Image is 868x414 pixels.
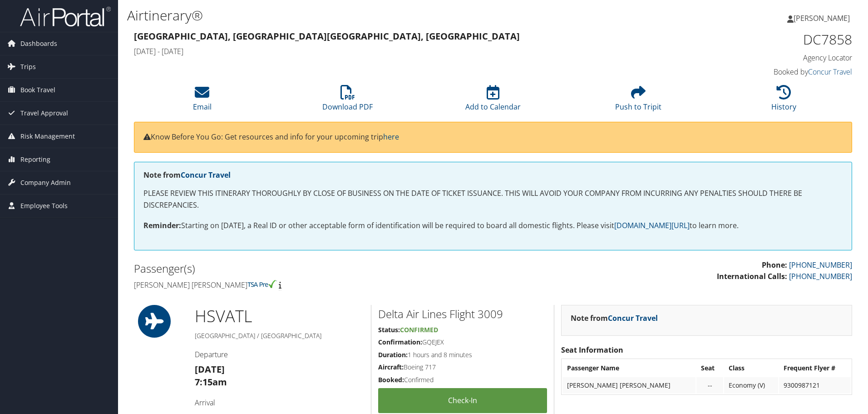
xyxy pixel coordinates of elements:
[134,280,486,290] h4: [PERSON_NAME] [PERSON_NAME]
[701,381,719,389] div: --
[683,53,852,63] h4: Agency Locator
[143,170,231,180] strong: Note from
[724,377,778,394] td: Economy (V)
[762,260,787,270] strong: Phone:
[134,261,486,276] h2: Passenger(s)
[20,55,36,78] span: Trips
[20,171,71,194] span: Company Admin
[378,325,400,334] strong: Status:
[127,6,615,25] h1: Airtinerary®
[20,79,55,101] span: Book Travel
[322,90,373,112] a: Download PDF
[247,280,277,288] img: tsa-precheck.png
[20,6,111,27] img: airportal-logo.png
[181,170,231,180] a: Concur Travel
[134,30,520,42] strong: [GEOGRAPHIC_DATA], [GEOGRAPHIC_DATA] [GEOGRAPHIC_DATA], [GEOGRAPHIC_DATA]
[195,331,364,340] h5: [GEOGRAPHIC_DATA] / [GEOGRAPHIC_DATA]
[195,349,364,359] h4: Departure
[779,360,851,376] th: Frequent Flyer #
[696,360,723,376] th: Seat
[195,398,364,408] h4: Arrival
[378,338,547,347] h5: GQEJEX
[143,131,843,143] p: Know Before You Go: Get resources and info for your upcoming trip
[779,377,851,394] td: 9300987121
[787,5,859,32] a: [PERSON_NAME]
[465,90,521,112] a: Add to Calendar
[561,345,623,355] strong: Seat Information
[143,220,181,230] strong: Reminder:
[378,350,408,359] strong: Duration:
[378,306,547,322] h2: Delta Air Lines Flight 3009
[771,90,796,112] a: History
[195,305,364,328] h1: HSV ATL
[134,46,669,56] h4: [DATE] - [DATE]
[571,313,658,323] strong: Note from
[562,377,695,394] td: [PERSON_NAME] [PERSON_NAME]
[789,271,852,281] a: [PHONE_NUMBER]
[378,350,547,359] h5: 1 hours and 8 minutes
[789,260,852,270] a: [PHONE_NUMBER]
[20,102,68,125] span: Travel Approval
[143,188,843,211] p: PLEASE REVIEW THIS ITINERARY THOROUGHLY BY CLOSE OF BUSINESS ON THE DATE OF TICKET ISSUANCE. THIS...
[724,360,778,376] th: Class
[717,271,787,281] strong: International Calls:
[20,32,57,55] span: Dashboards
[378,375,547,384] h5: Confirmed
[683,30,852,49] h1: DC7858
[383,132,399,142] a: here
[20,125,75,148] span: Risk Management
[20,148,50,171] span: Reporting
[614,220,690,230] a: [DOMAIN_NAME][URL]
[794,13,850,23] span: [PERSON_NAME]
[378,363,404,371] strong: Aircraft:
[608,313,658,323] a: Concur Travel
[808,67,852,77] a: Concur Travel
[400,325,438,334] span: Confirmed
[378,363,547,372] h5: Boeing 717
[562,360,695,376] th: Passenger Name
[195,363,225,375] strong: [DATE]
[378,338,422,346] strong: Confirmation:
[20,195,68,217] span: Employee Tools
[615,90,661,112] a: Push to Tripit
[378,375,404,384] strong: Booked:
[195,376,227,388] strong: 7:15am
[683,67,852,77] h4: Booked by
[143,220,843,232] p: Starting on [DATE], a Real ID or other acceptable form of identification will be required to boar...
[193,90,212,112] a: Email
[378,388,547,413] a: Check-in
